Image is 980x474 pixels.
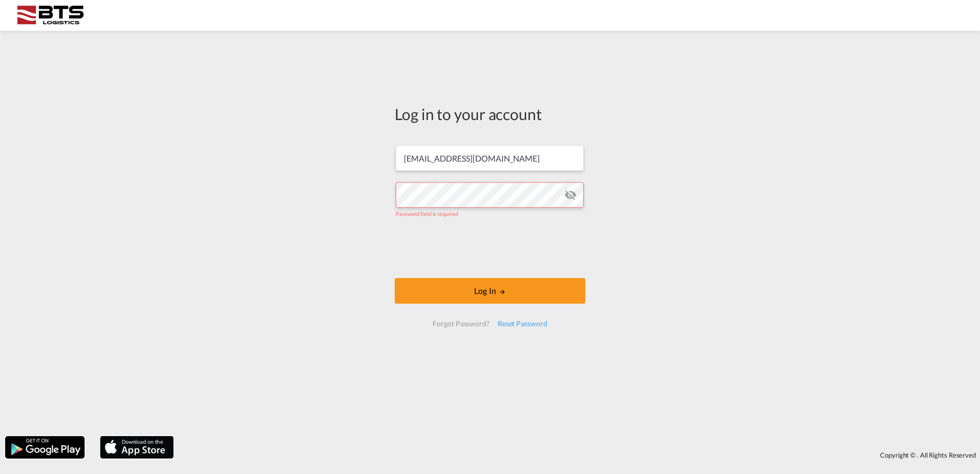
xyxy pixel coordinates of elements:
input: Enter email/phone number [396,145,584,171]
img: cdcc71d0be7811ed9adfbf939d2aa0e8.png [15,4,85,27]
div: Copyright © . All Rights Reserved [179,446,980,464]
div: Reset Password [494,314,552,333]
img: google.png [4,435,86,460]
button: LOGIN [395,278,585,304]
div: Log in to your account [395,103,585,125]
md-icon: icon-eye-off [564,189,577,201]
iframe: reCAPTCHA [412,228,568,268]
span: Password field is required [396,210,458,217]
img: apple.png [99,435,175,460]
div: Forgot Password? [428,314,493,333]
